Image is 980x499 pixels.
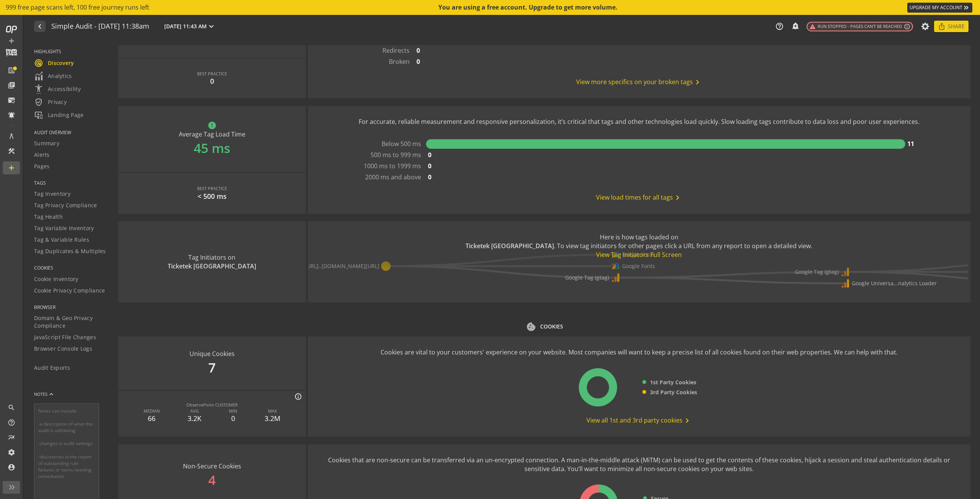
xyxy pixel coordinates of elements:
text: 0 [428,162,431,170]
mat-icon: add [8,37,15,45]
div: < 500 ms [198,192,227,202]
mat-icon: notifications_active [8,111,15,119]
span: 999 free page scans left, 100 free journey runs left [6,3,149,12]
span: Audit Exports [34,364,70,372]
div: Cookies are vital to your customers' experience on your website. Most companies will want to keep... [381,348,898,357]
div: 3.2K [188,414,201,424]
div: 0 [210,76,214,86]
mat-icon: search [8,404,15,411]
mat-icon: verified_user [34,98,43,107]
span: View more specifics on your broken tags [576,78,702,87]
div: BEST PRACTICE [197,71,227,77]
span: Cookie Inventory [34,275,78,283]
span: TAGS [34,180,109,186]
span: Tag Inventory [34,190,70,198]
span: Discovery [34,59,74,68]
button: Share [934,21,969,32]
span: Pages [34,163,50,170]
text: 1000 ms to 1999 ms [364,162,421,170]
mat-icon: settings_accessibility [34,85,43,94]
mat-icon: chevron_right [683,416,692,425]
div: For accurate, reliable measurement and responsive personalization, it’s critical that tags and ot... [359,117,920,126]
mat-icon: settings [8,449,15,456]
text: 500 ms to 999 ms [371,151,421,159]
mat-icon: chevron_right [673,193,682,202]
mat-icon: architecture [8,132,15,140]
span: Cookie Privacy Compliance [34,287,105,294]
mat-icon: info_outline [294,393,302,400]
mat-icon: add_alert [791,22,799,29]
span: Domain & Geo Privacy Compliance [34,314,109,330]
div: AVG [188,408,201,414]
mat-icon: important_devices [34,111,43,120]
mat-icon: mark_email_read [8,96,15,104]
span: Tag & Variable Rules [34,236,89,244]
a: UPGRADE MY ACCOUNT [907,3,972,13]
span: COOKIES [34,265,109,271]
mat-icon: keyboard_arrow_up [47,390,55,398]
mat-icon: ios_share [938,23,946,30]
mat-icon: keyboard_double_arrow_right [962,4,970,11]
text: 0 [428,151,431,159]
mat-icon: help_outline [8,419,15,426]
span: Alerts [34,151,50,159]
button: [DATE] 11:43 AM [163,21,217,31]
text: 0 [428,173,431,181]
span: BROWSER [34,304,109,310]
text: Broken [389,57,410,66]
span: 1st Party Cookies [650,379,696,386]
mat-icon: warning [809,23,816,30]
div: MAX [265,408,280,414]
div: ObservePoint CUSTOMER [186,402,238,408]
mat-icon: info_outline [904,23,910,30]
span: Share [948,20,965,33]
mat-icon: construction [8,147,15,155]
mat-icon: cookie [526,322,536,332]
span: Tag Privacy Compliance [34,202,97,209]
div: View Tag Initiators Full Screen [465,250,812,259]
span: Analytics [34,72,72,81]
div: You are using a free account. Upgrade to get more volume. [438,3,618,12]
text: 0 [417,57,420,66]
mat-icon: radar [34,59,43,68]
div: 66 [144,414,160,424]
mat-icon: list_alt [8,67,15,74]
mat-icon: expand_more [207,22,216,31]
span: Tag Duplicates & Multiples [34,247,106,255]
div: COOKIES [540,323,563,330]
span: Run Stopped - Pages can't be reached [809,23,902,30]
div: 3.2M [265,414,280,424]
text: 0 [417,46,420,55]
span: Landing Page [34,111,84,120]
mat-icon: library_books [8,81,15,89]
mat-icon: chevron_right [693,78,702,87]
div: BEST PRACTICE [197,185,227,192]
mat-icon: account_circle [8,463,15,471]
span: Browser Console Logs [34,345,92,353]
h1: Simple Audit - 30 September 2025 | 11:38am [51,23,149,31]
div: MIN [229,408,237,414]
text: Below 500 ms [382,140,421,148]
span: View all 1st and 3rd party cookies [586,416,692,425]
text: 2000 ms and above [365,173,421,181]
mat-icon: add [8,164,15,172]
mat-icon: multiline_chart [8,434,15,441]
span: Accessibility [34,85,81,94]
span: Summary [34,140,59,147]
mat-icon: help_outline [775,22,784,31]
span: Privacy [34,98,67,107]
div: MEDIAN [144,408,160,414]
span: [DATE] 11:43 AM [164,23,207,30]
button: NOTES [34,385,55,403]
div: Cookies that are non-secure can be transferred via an un-encrypted connection. A man-in-the-middl... [323,456,955,473]
text: Redirects [383,46,410,55]
div: 0 [229,414,237,424]
div: Here is how tags loaded on . To view tag initiators for other pages click a URL from any report t... [465,233,812,259]
span: Tag Health [34,213,63,221]
img: Customer Logo [6,47,17,58]
mat-icon: navigate_before [35,22,43,31]
span: 3rd Party Cookies [650,388,697,396]
text: 11 [907,140,914,148]
span: View load times for all tags [596,193,682,202]
span: HIGHLIGHTS [34,48,109,55]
